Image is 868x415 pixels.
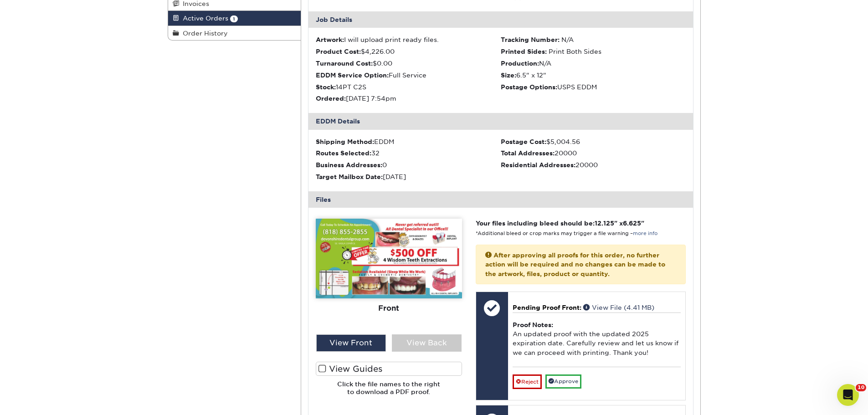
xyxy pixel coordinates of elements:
span: 1 [230,15,238,22]
a: Reject [513,374,542,389]
li: I will upload print ready files. [316,35,501,44]
strong: Total Addresses: [501,149,555,157]
div: 0 [316,160,501,169]
strong: After approving all proofs for this order, no further action will be required and no changes can ... [485,251,665,277]
div: Front [316,298,462,318]
h6: Click the file names to the right to download a PDF proof. [316,380,462,403]
span: 10 [856,384,866,391]
strong: Postage Options: [501,83,557,91]
label: View Guides [316,362,462,376]
strong: Size: [501,72,516,79]
strong: Artwork: [316,36,344,43]
strong: Product Cost: [316,48,361,55]
li: Full Service [316,71,501,80]
small: *Additional bleed or crop marks may trigger a file warning – [476,231,657,236]
strong: Production: [501,60,539,67]
span: Active Orders [179,15,228,22]
strong: Proof Notes: [513,321,553,328]
a: Active Orders 1 [168,11,301,26]
a: Approve [545,374,581,389]
span: 12.125 [595,220,614,227]
strong: Postage Cost: [501,138,546,145]
li: $4,226.00 [316,47,501,56]
strong: Turnaround Cost: [316,60,373,67]
div: View Front [316,334,386,352]
li: 6.5" x 12" [501,71,686,80]
div: 20000 [501,149,686,158]
div: Job Details [308,11,693,28]
span: Pending Proof Front: [513,304,581,311]
strong: Shipping Method: [316,138,374,145]
strong: EDDM Service Option: [316,72,389,79]
span: 6.625 [623,220,641,227]
span: Order History [179,30,228,37]
div: View Back [392,334,462,352]
strong: Ordered: [316,95,346,102]
li: 14PT C2S [316,82,501,92]
strong: Stock: [316,83,336,91]
strong: Target Mailbox Date: [316,173,383,180]
span: N/A [561,36,574,43]
div: [DATE] [316,172,501,181]
strong: Printed Sides: [501,48,547,55]
li: USPS EDDM [501,82,686,92]
strong: Tracking Number: [501,36,560,43]
div: EDDM [316,137,501,146]
div: EDDM Details [308,113,693,129]
div: 20000 [501,160,686,169]
a: View File (4.41 MB) [583,304,654,311]
li: $0.00 [316,59,501,68]
strong: Business Addresses: [316,161,382,169]
div: An updated proof with the updated 2025 expiration date. Carefully review and let us know if we ca... [513,313,681,367]
strong: Your files including bleed should be: " x " [476,220,644,227]
li: [DATE] 7:54pm [316,94,501,103]
a: Order History [168,26,301,40]
div: 32 [316,149,501,158]
span: Print Both Sides [549,48,601,55]
iframe: Intercom live chat [837,384,859,406]
a: more info [633,231,657,236]
li: N/A [501,59,686,68]
iframe: Google Customer Reviews [2,387,77,412]
strong: Routes Selected: [316,149,371,157]
div: $5,004.56 [501,137,686,146]
div: Files [308,191,693,208]
strong: Residential Addresses: [501,161,575,169]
